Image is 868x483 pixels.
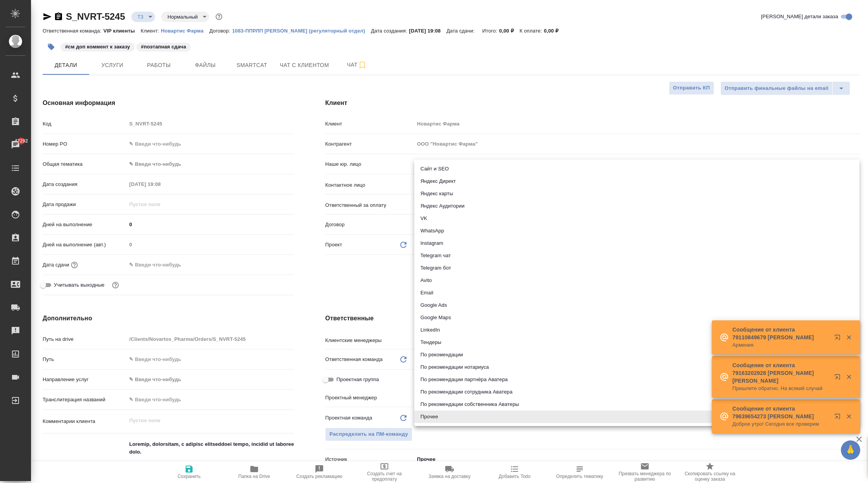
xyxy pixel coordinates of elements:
button: Открыть в новой вкладке [830,330,848,348]
p: Сообщение от клиента 79110849679 [PERSON_NAME] [732,326,829,341]
p: Пришлите обратно. На всякий случай [732,385,829,392]
li: Telegram бот [414,262,859,274]
button: Закрыть [841,334,857,341]
li: Google Maps [414,311,859,324]
li: По рекомендации нотариуса [414,361,859,373]
li: Яндекс Аудитории [414,200,859,212]
p: Доброе утро! Сегодня все проверим [732,420,829,428]
li: Сайт и SEO [414,163,859,175]
li: Яндекс карты [414,187,859,200]
li: Email [414,287,859,299]
li: По рекомендации собственника Аватеры [414,398,859,411]
li: VK [414,212,859,225]
button: Закрыть [841,373,857,380]
li: Яндекс Директ [414,175,859,187]
li: Avito [414,274,859,287]
p: Сообщение от клиента 79163202928 [PERSON_NAME] [PERSON_NAME] [732,361,829,385]
li: LinkedIn [414,324,859,336]
li: По рекомендации сотрудника Аватера [414,386,859,398]
button: Открыть в новой вкладке [830,409,848,427]
li: Google Ads [414,299,859,311]
p: Армения [732,341,829,349]
p: Сообщение от клиента 79639654273 [PERSON_NAME] [732,405,829,420]
button: Закрыть [841,413,857,420]
li: WhatsApp [414,225,859,237]
button: Открыть в новой вкладке [830,369,848,388]
li: По рекомендации [414,349,859,361]
li: По рекомендации партнёра Аватера [414,373,859,386]
li: Тендеры [414,336,859,349]
li: Telegram чат [414,249,859,262]
li: Прочее [414,411,859,423]
li: Instagram [414,237,859,249]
